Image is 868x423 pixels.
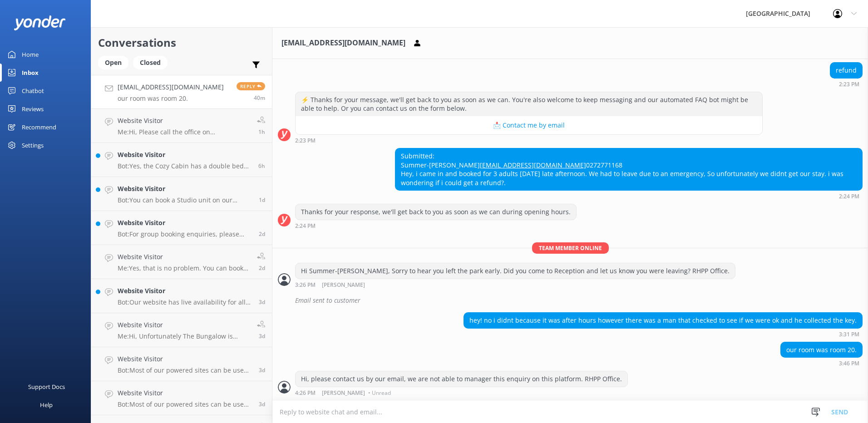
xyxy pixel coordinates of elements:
[780,360,863,366] div: Sep 20 2025 03:46pm (UTC +12:00) Pacific/Auckland
[22,100,44,118] div: Reviews
[91,177,272,211] a: Website VisitorBot:You can book a Studio unit on our website: [URL][DOMAIN_NAME].1d
[295,282,316,288] strong: 3:26 PM
[118,116,250,126] h4: Website Visitor
[368,390,391,396] span: • Unread
[237,82,265,90] span: Reply
[839,194,859,199] strong: 2:24 PM
[259,230,265,238] span: Sep 18 2025 03:48pm (UTC +12:00) Pacific/Auckland
[296,263,735,279] div: Hi Summer-[PERSON_NAME], Sorry to hear you left the park early. Did you come to Reception and let...
[118,298,252,306] p: Bot: Our website has live availability for all of our accommodation options. You can check for ca...
[118,252,250,262] h4: Website Visitor
[118,150,252,160] h4: Website Visitor
[296,371,627,387] div: Hi, please contact us by our email, we are not able to manager this enquiry on this platform. RHP...
[118,320,250,330] h4: Website Visitor
[839,82,859,87] strong: 2:23 PM
[259,400,265,408] span: Sep 16 2025 11:33pm (UTC +12:00) Pacific/Auckland
[91,279,272,313] a: Website VisitorBot:Our website has live availability for all of our accommodation options. You ca...
[295,138,316,143] strong: 2:23 PM
[22,136,44,154] div: Settings
[118,128,250,136] p: Me: Hi, Please call the office on [PHONE_NUMBER] to make a booking. RHPP Office.
[258,162,265,170] span: Sep 20 2025 10:16am (UTC +12:00) Pacific/Auckland
[395,148,862,190] div: Submitted: Summer-[PERSON_NAME] 0272771168 Hey, i came in and booked for 3 adults [DATE] late aft...
[830,63,862,78] div: refund
[22,82,44,100] div: Chatbot
[118,264,250,272] p: Me: Yes, that is no problem. You can book them online or just give us a call.
[839,361,859,366] strong: 3:46 PM
[118,400,252,408] p: Bot: Most of our powered sites can be used for campervans, caravans, and tents.
[118,94,224,103] p: our room was room 20.
[91,381,272,415] a: Website VisitorBot:Most of our powered sites can be used for campervans, caravans, and tents.3d
[98,56,128,69] div: Open
[395,193,863,199] div: Sep 20 2025 02:24pm (UTC +12:00) Pacific/Auckland
[118,196,252,204] p: Bot: You can book a Studio unit on our website: [URL][DOMAIN_NAME].
[28,378,65,396] div: Support Docs
[91,347,272,381] a: Website VisitorBot:Most of our powered sites can be used for campervans, caravans, and tents.3d
[259,298,265,306] span: Sep 17 2025 09:54am (UTC +12:00) Pacific/Auckland
[91,75,272,109] a: [EMAIL_ADDRESS][DOMAIN_NAME]our room was room 20.Reply40m
[91,245,272,279] a: Website VisitorMe:Yes, that is no problem. You can book them online or just give us a call.2d
[91,143,272,177] a: Website VisitorBot:Yes, the Cozy Cabin has a double bed and is suitable for up to 2 people. The H...
[295,390,316,396] strong: 4:26 PM
[118,332,250,340] p: Me: Hi, Unfortunately The Bungalow is currently not available as we are doing some maintenance on...
[118,286,252,296] h4: Website Visitor
[259,366,265,374] span: Sep 16 2025 11:35pm (UTC +12:00) Pacific/Auckland
[295,222,577,229] div: Sep 20 2025 02:24pm (UTC +12:00) Pacific/Auckland
[91,109,272,143] a: Website VisitorMe:Hi, Please call the office on [PHONE_NUMBER] to make a booking. RHPP Office.1h
[278,293,863,308] div: 2025-09-20T03:30:23.226
[91,211,272,245] a: Website VisitorBot:For group booking enquiries, please send an email to our Groups Co-Ordinator a...
[118,388,252,398] h4: Website Visitor
[295,223,316,229] strong: 2:24 PM
[133,56,168,69] div: Closed
[830,81,863,87] div: Sep 20 2025 02:23pm (UTC +12:00) Pacific/Auckland
[295,281,735,288] div: Sep 20 2025 03:26pm (UTC +12:00) Pacific/Auckland
[254,94,265,102] span: Sep 20 2025 03:46pm (UTC +12:00) Pacific/Auckland
[532,242,609,254] span: Team member online
[259,332,265,340] span: Sep 17 2025 09:37am (UTC +12:00) Pacific/Auckland
[295,389,628,396] div: Sep 20 2025 04:26pm (UTC +12:00) Pacific/Auckland
[22,64,39,82] div: Inbox
[118,162,252,170] p: Bot: Yes, the Cozy Cabin has a double bed and is suitable for up to 2 people. The Holiday Cabin a...
[258,128,265,136] span: Sep 20 2025 03:26pm (UTC +12:00) Pacific/Auckland
[464,331,863,337] div: Sep 20 2025 03:31pm (UTC +12:00) Pacific/Auckland
[839,332,859,337] strong: 3:31 PM
[118,366,252,374] p: Bot: Most of our powered sites can be used for campervans, caravans, and tents.
[91,313,272,347] a: Website VisitorMe:Hi, Unfortunately The Bungalow is currently not available as we are doing some ...
[296,92,762,116] div: ⚡ Thanks for your message, we'll get back to you as soon as we can. You're also welcome to keep m...
[259,196,265,204] span: Sep 19 2025 08:45am (UTC +12:00) Pacific/Auckland
[22,45,39,64] div: Home
[322,282,365,288] span: [PERSON_NAME]
[118,230,252,238] p: Bot: For group booking enquiries, please send an email to our Groups Co-Ordinator at [EMAIL_ADDRE...
[118,184,252,194] h4: Website Visitor
[781,342,862,358] div: our room was room 20.
[133,57,172,67] a: Closed
[296,116,762,134] button: 📩 Contact me by email
[98,57,133,67] a: Open
[40,396,53,414] div: Help
[322,390,365,396] span: [PERSON_NAME]
[259,264,265,272] span: Sep 17 2025 05:31pm (UTC +12:00) Pacific/Auckland
[118,354,252,364] h4: Website Visitor
[98,34,265,51] h2: Conversations
[14,15,66,30] img: yonder-white-logo.png
[22,118,56,136] div: Recommend
[281,37,405,49] h3: [EMAIL_ADDRESS][DOMAIN_NAME]
[480,161,586,169] a: [EMAIL_ADDRESS][DOMAIN_NAME]
[296,204,576,220] div: Thanks for your response, we'll get back to you as soon as we can during opening hours.
[295,137,763,143] div: Sep 20 2025 02:23pm (UTC +12:00) Pacific/Auckland
[118,82,224,92] h4: [EMAIL_ADDRESS][DOMAIN_NAME]
[464,313,862,328] div: hey! no i didnt because it was after hours however there was a man that checked to see if we were...
[295,293,863,308] div: Email sent to customer
[118,218,252,228] h4: Website Visitor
